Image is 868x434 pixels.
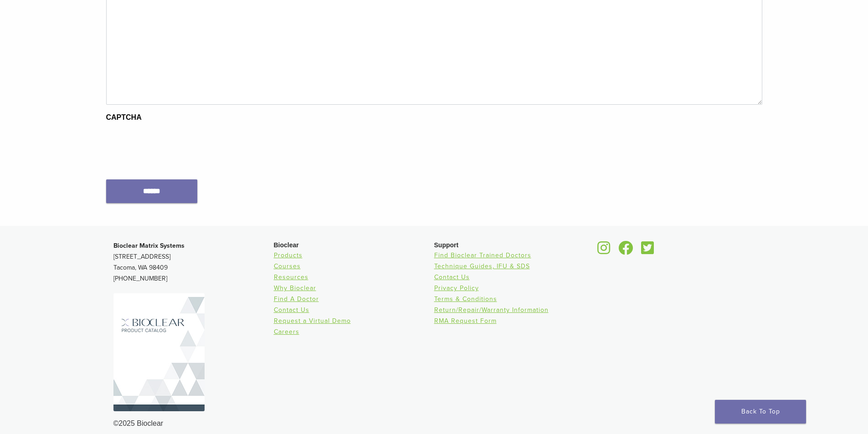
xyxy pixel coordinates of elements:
[113,418,755,429] div: ©2025 Bioclear
[113,293,205,411] img: Bioclear
[274,284,316,292] a: Why Bioclear
[616,246,637,255] a: Bioclear
[274,306,309,314] a: Contact Us
[274,328,299,336] a: Careers
[274,273,308,281] a: Resources
[106,112,142,123] label: CAPTCHA
[274,251,303,259] a: Products
[113,240,274,284] p: [STREET_ADDRESS] Tacoma, WA 98409 [PHONE_NUMBER]
[274,241,299,249] span: Bioclear
[274,295,319,303] a: Find A Doctor
[434,295,497,303] a: Terms & Conditions
[274,262,301,270] a: Courses
[715,400,806,424] a: Back To Top
[274,317,351,325] a: Request a Virtual Demo
[106,127,245,162] iframe: reCAPTCHA
[434,262,530,270] a: Technique Guides, IFU & SDS
[595,246,614,255] a: Bioclear
[434,273,470,281] a: Contact Us
[638,246,657,255] a: Bioclear
[113,242,185,250] strong: Bioclear Matrix Systems
[434,284,479,292] a: Privacy Policy
[434,306,549,314] a: Return/Repair/Warranty Information
[434,241,459,249] span: Support
[434,251,531,259] a: Find Bioclear Trained Doctors
[434,317,497,325] a: RMA Request Form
